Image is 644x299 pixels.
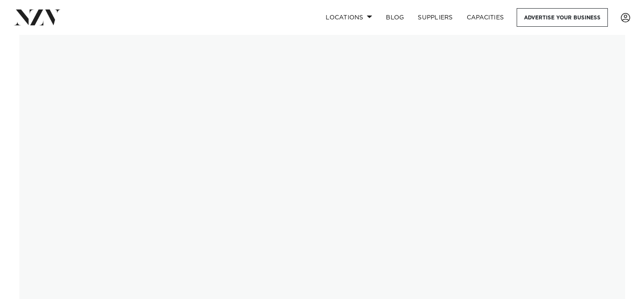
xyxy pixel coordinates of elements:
[319,8,379,27] a: Locations
[411,8,459,27] a: SUPPLIERS
[14,9,61,25] img: nzv-logo.png
[517,8,608,27] a: Advertise your business
[379,8,411,27] a: BLOG
[460,8,511,27] a: Capacities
